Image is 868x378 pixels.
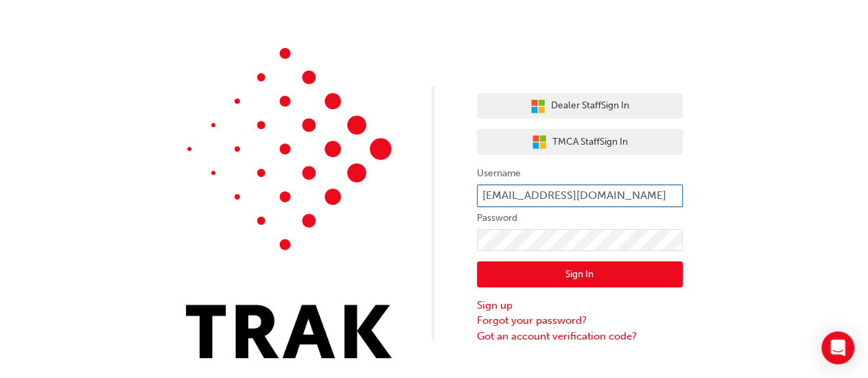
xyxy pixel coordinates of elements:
a: Forgot your password? [477,313,683,329]
button: TMCA StaffSign In [477,129,683,155]
span: TMCA Staff Sign In [552,134,628,150]
a: Sign up [477,298,683,314]
button: Dealer StaffSign In [477,93,683,119]
div: Open Intercom Messenger [821,331,854,364]
label: Password [477,210,683,226]
button: Sign In [477,261,683,287]
span: Dealer Staff Sign In [551,98,629,114]
label: Username [477,165,683,182]
input: Username [477,185,683,208]
img: Trak [186,48,392,358]
a: Got an account verification code? [477,329,683,344]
